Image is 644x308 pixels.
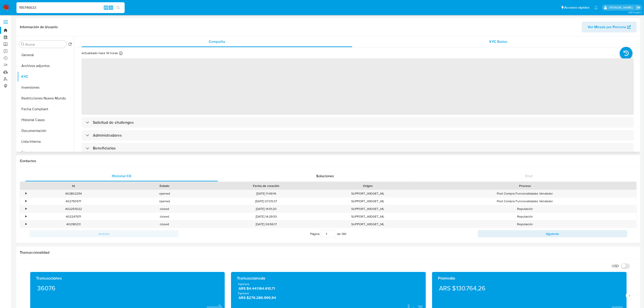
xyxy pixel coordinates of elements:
[210,205,322,213] div: [DATE] 14:51:20
[210,213,322,220] div: [DATE] 14:29:53
[104,5,108,10] span: Alt
[110,5,112,10] span: s
[119,221,210,228] div: closed
[609,5,634,10] p: andres.vilosio@mercadolibre.com
[17,71,74,82] button: KYC
[210,221,322,228] div: [DATE] 09:56:17
[594,6,598,9] a: Notificaciones
[322,190,413,197] div: SUPPORT_WIDGET_ML
[209,39,225,44] span: Compañía
[93,120,134,125] h3: Solicitud de challenges
[16,5,125,11] input: Buscar usuario o caso...
[119,190,210,197] div: opened
[17,93,74,104] button: Restricciones Nuevo Mundo
[21,42,25,46] button: Buscar
[112,173,131,179] span: Historial CX
[119,198,210,205] div: opened
[17,104,74,115] button: Fecha Compliant
[582,22,637,32] button: Ver Mirada por Persona
[25,214,27,219] div: •
[82,58,634,115] span: ‌
[68,42,72,47] button: Volver al orden por defecto
[210,190,322,197] div: [DATE] 11:49:16
[82,117,634,128] div: Solicitud de challenges
[20,250,637,255] h1: Transaccionalidad
[310,230,346,237] span: Página de
[25,222,27,226] div: •
[119,213,210,220] div: closed
[322,205,413,213] div: SUPPORT_WIDGET_ML
[28,190,119,197] div: 402802254
[93,146,116,151] h3: Beneficiarios
[28,213,119,220] div: 402247971
[17,82,74,93] button: Inversiones
[322,213,413,220] div: SUPPORT_WIDGET_ML
[413,190,637,197] div: Post Compra Funcionalidades Vendedor
[17,136,74,147] button: Lista Interna
[28,205,119,213] div: 402253022
[341,232,346,236] span: 190
[564,5,590,10] span: Accesos rápidos
[82,51,118,55] p: Actualizado hace 19 horas
[413,198,637,205] div: Post Compra Funcionalidades Vendedor
[29,230,179,237] button: Anterior
[413,205,637,213] div: Reputación
[25,42,65,46] input: Buscar
[122,184,207,188] div: Estado
[82,143,634,153] div: Beneficiarios
[322,221,413,228] div: SUPPORT_WIDGET_ML
[213,184,319,188] div: Fecha de creación
[119,205,210,213] div: closed
[417,184,633,188] div: Proceso
[316,173,334,179] span: Soluciones
[17,147,74,158] button: Direcciones
[20,25,58,29] h1: Información de Usuario
[20,159,637,163] h1: Contactos
[25,199,27,203] div: •
[28,221,119,228] div: 402181231
[413,213,637,220] div: Reputación
[17,60,74,71] button: Archivos adjuntos
[25,191,27,196] div: •
[325,184,410,188] div: Origen
[588,22,626,32] span: Ver Mirada por Persona
[17,115,74,125] button: Historial Casos
[28,198,119,205] div: 402750571
[17,50,74,60] button: General
[525,173,533,179] span: Chat
[413,221,637,228] div: Reputación
[17,125,74,136] button: Documentación
[490,39,508,44] span: KYC Status
[31,184,116,188] div: Id
[114,5,123,11] button: search-icon
[82,130,634,140] div: Administradores
[25,207,27,211] div: •
[322,198,413,205] div: SUPPORT_WIDGET_ML
[478,230,627,237] button: Siguiente
[636,5,641,10] a: Salir
[210,198,322,205] div: [DATE] 07:05:37
[93,133,122,138] h3: Administradores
